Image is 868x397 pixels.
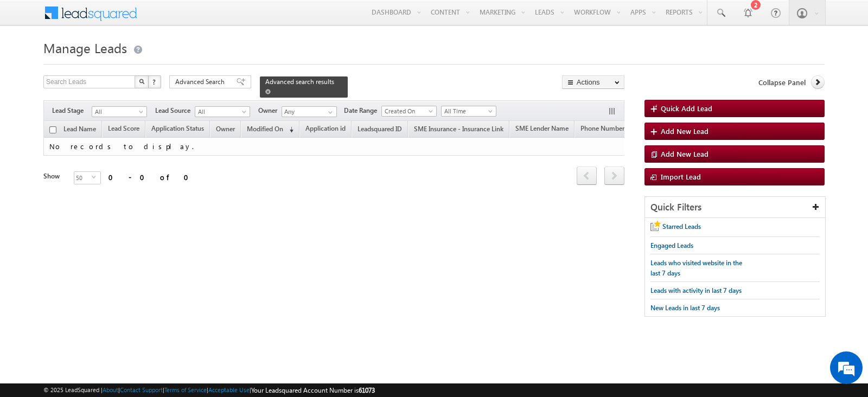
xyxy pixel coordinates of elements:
span: Your Leadsquared Account Number is [251,386,375,394]
span: SME Lender Name [515,124,569,132]
a: Application id [300,123,351,137]
span: Created On [382,106,433,116]
div: Minimize live chat window [178,5,204,31]
span: Date Range [344,106,381,116]
span: Manage Leads [43,39,127,56]
span: Lead Stage [52,106,92,116]
div: Chat with us now [56,57,182,71]
span: Engaged Leads [650,241,693,249]
textarea: Type your message and hit 'Enter' [14,100,198,303]
span: Lead Score [108,124,139,132]
button: Actions [562,75,624,89]
span: 61073 [359,386,375,394]
span: All Time [442,106,493,116]
span: Add New Lead [661,149,709,158]
span: All [92,107,144,117]
a: Phone Number [575,123,630,137]
div: Show [43,171,65,181]
a: Created On [381,106,437,117]
span: Owner [258,106,282,116]
span: Advanced Search [175,77,228,87]
span: New Leads in last 7 days [650,304,720,312]
a: Show All Items [322,107,336,118]
input: Type to Search [282,106,337,117]
span: Application Status [151,124,204,132]
span: select [92,175,100,180]
a: All Time [441,106,496,117]
span: next [604,167,624,185]
a: prev [577,168,597,185]
span: Leads with activity in last 7 days [650,286,742,294]
span: Owner [216,125,235,133]
span: All [195,107,247,117]
a: All [195,106,250,117]
a: Leadsquared ID [352,123,407,137]
em: Start Chat [148,312,197,326]
span: SME Insurance - Insurance Link [414,125,503,133]
span: Lead Source [155,106,195,116]
td: No records to display. [43,138,669,156]
a: Terms of Service [164,386,207,393]
input: Check all records [49,126,56,133]
span: Application id [305,124,346,132]
span: prev [577,167,597,185]
a: next [604,168,624,185]
span: Collapse Panel [758,78,806,87]
span: Import Lead [661,172,701,181]
button: ? [148,75,161,88]
a: Lead Score [103,123,145,137]
a: SME Lender Name [510,123,574,137]
a: About [103,386,118,393]
a: All [92,106,147,117]
span: Quick Add Lead [661,104,712,113]
span: ? [152,77,157,86]
a: Application Status [146,123,209,137]
img: d_60004797649_company_0_60004797649 [18,57,46,71]
span: Leads who visited website in the last 7 days [650,259,742,277]
span: Starred Leads [662,222,701,230]
span: Modified On [247,125,283,133]
img: Search [139,79,144,84]
span: (sorted descending) [285,125,293,134]
div: 0 - 0 of 0 [108,171,195,183]
span: 50 [74,172,92,184]
span: Advanced search results [265,78,334,86]
a: Modified On (sorted descending) [241,123,299,137]
span: Add New Lead [661,126,709,136]
a: Contact Support [120,386,163,393]
div: Quick Filters [645,197,825,218]
span: © 2025 LeadSquared | | | | | [43,385,375,395]
a: Lead Name [58,123,101,137]
a: Acceptable Use [208,386,250,393]
span: Phone Number [580,124,624,132]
